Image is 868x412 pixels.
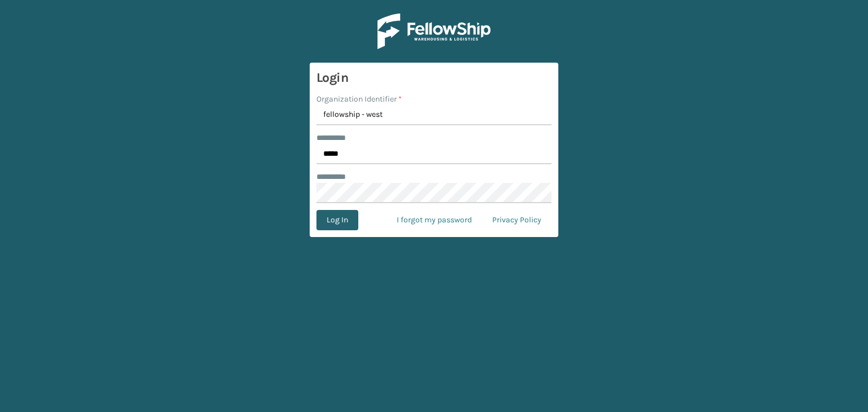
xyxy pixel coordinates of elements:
[387,210,482,230] a: I forgot my password
[316,93,402,105] label: Organization Identifier
[482,210,552,230] a: Privacy Policy
[377,14,491,49] img: Logo
[316,210,358,230] button: Log In
[316,69,552,86] h3: Login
